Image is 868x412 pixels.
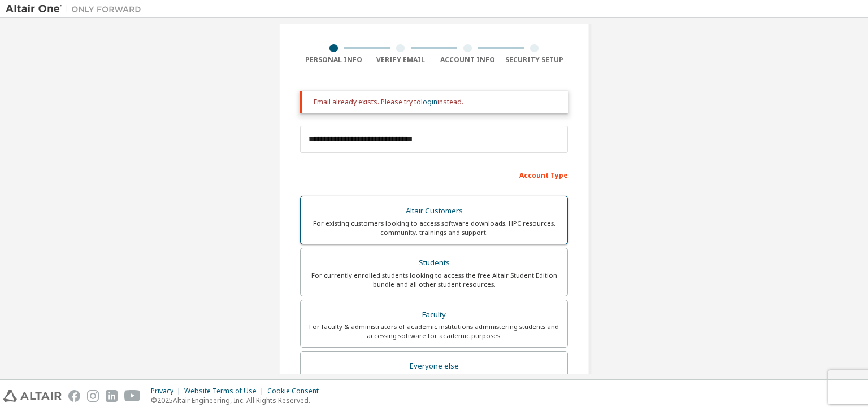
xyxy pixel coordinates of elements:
a: login [421,97,437,107]
div: Account Info [434,55,501,64]
p: © 2025 Altair Engineering, Inc. All Rights Reserved. [151,396,325,405]
img: Altair One [6,3,147,15]
div: Students [307,255,561,271]
img: altair_logo.svg [3,390,62,402]
div: Altair Customers [307,203,561,219]
div: Personal Info [300,55,367,64]
div: Account Type [300,165,568,183]
div: Everyone else [307,358,561,374]
img: facebook.svg [68,390,80,402]
div: Faculty [307,307,561,323]
div: For faculty & administrators of academic institutions administering students and accessing softwa... [307,322,561,340]
div: For currently enrolled students looking to access the free Altair Student Edition bundle and all ... [307,271,561,289]
div: Cookie Consent [267,387,325,396]
div: Security Setup [501,55,568,64]
div: Verify Email [367,55,435,64]
img: linkedin.svg [106,390,118,402]
img: instagram.svg [87,390,99,402]
img: youtube.svg [124,390,141,402]
div: Website Terms of Use [184,387,267,396]
div: For existing customers looking to access software downloads, HPC resources, community, trainings ... [307,219,561,237]
div: Email already exists. Please try to instead. [314,98,559,107]
div: Privacy [151,387,184,396]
